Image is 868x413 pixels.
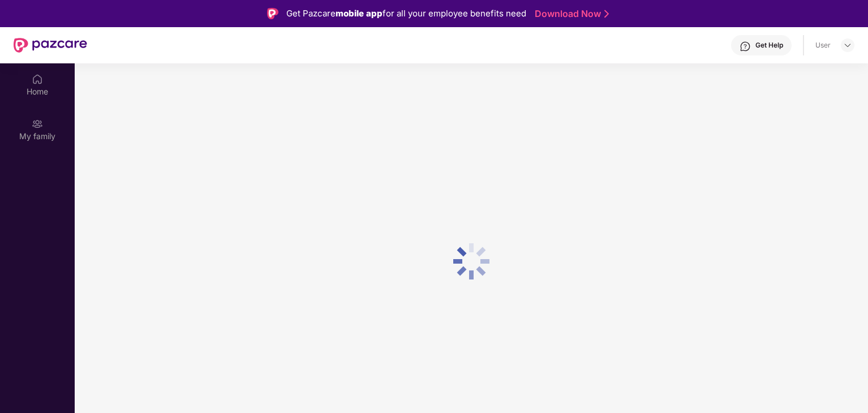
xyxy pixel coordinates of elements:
img: Logo [267,8,278,19]
a: Download Now [535,8,605,20]
div: Get Help [755,41,783,50]
img: New Pazcare Logo [14,38,87,53]
img: svg+xml;base64,PHN2ZyBpZD0iSG9tZSIgeG1sbnM9Imh0dHA6Ly93d3cudzMub3JnLzIwMDAvc3ZnIiB3aWR0aD0iMjAiIG... [32,74,43,85]
div: Get Pazcare for all your employee benefits need [286,7,526,20]
strong: mobile app [336,8,383,19]
img: svg+xml;base64,PHN2ZyB3aWR0aD0iMjAiIGhlaWdodD0iMjAiIHZpZXdCb3g9IjAgMCAyMCAyMCIgZmlsbD0ibm9uZSIgeG... [32,118,43,130]
img: svg+xml;base64,PHN2ZyBpZD0iSGVscC0zMngzMiIgeG1sbnM9Imh0dHA6Ly93d3cudzMub3JnLzIwMDAvc3ZnIiB3aWR0aD... [740,41,751,52]
img: Stroke [604,8,609,20]
div: User [815,41,831,50]
img: svg+xml;base64,PHN2ZyBpZD0iRHJvcGRvd24tMzJ4MzIiIHhtbG5zPSJodHRwOi8vd3d3LnczLm9yZy8yMDAwL3N2ZyIgd2... [843,41,852,50]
